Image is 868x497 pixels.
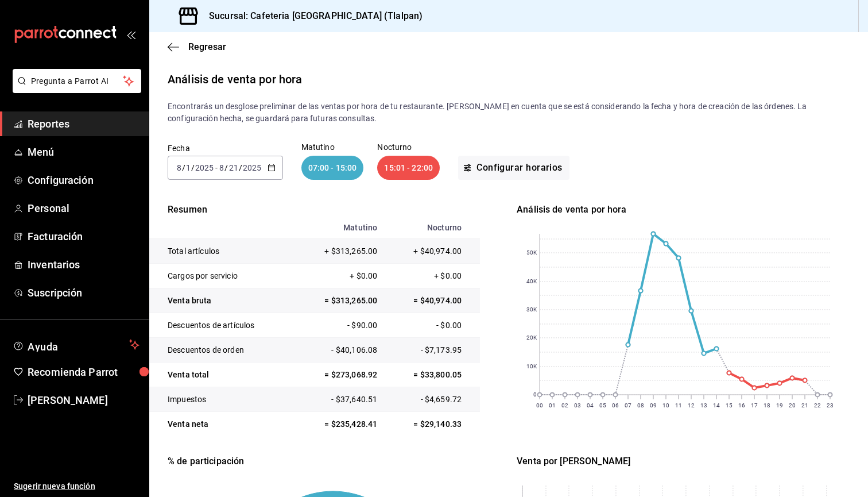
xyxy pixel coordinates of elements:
[827,402,834,409] text: 23
[533,392,537,398] text: 0
[561,402,568,409] text: 02
[383,264,480,288] td: + $0.00
[383,387,480,412] td: - $4,659.72
[31,75,123,87] span: Pregunta a Parrot AI
[297,264,383,288] td: + $0.00
[801,402,808,409] text: 21
[28,172,139,188] span: Configuración
[526,279,537,285] text: 40K
[242,163,262,172] input: ----
[195,163,214,172] input: ----
[526,364,537,370] text: 10K
[713,402,720,409] text: 14
[228,163,239,172] input: --
[168,144,283,152] label: Fecha
[297,387,383,412] td: - $37,640.51
[574,402,581,409] text: 03
[549,402,556,409] text: 01
[149,313,297,338] td: Descuentos de artículos
[168,41,226,52] button: Regresar
[297,217,383,239] th: Matutino
[776,402,783,409] text: 19
[28,116,139,132] span: Reportes
[149,363,297,387] td: Venta total
[517,454,847,468] div: Venta por [PERSON_NAME]
[751,402,758,409] text: 17
[814,402,821,409] text: 22
[458,156,569,180] button: Configurar horarios
[688,402,695,409] text: 12
[28,285,139,300] span: Suscripción
[383,313,480,338] td: - $0.00
[297,288,383,313] td: = $313,265.00
[126,30,135,39] button: open_drawer_menu
[297,363,383,387] td: = $273,068.92
[149,264,297,288] td: Cargos por servicio
[28,144,139,160] span: Menú
[297,338,383,363] td: - $40,106.08
[587,402,594,409] text: 04
[536,402,543,409] text: 00
[377,156,440,180] div: 15:01 - 22:00
[28,257,139,272] span: Inventarios
[149,412,297,437] td: Venta neta
[650,402,657,409] text: 09
[662,402,669,409] text: 10
[383,239,480,264] td: + $40,974.00
[526,250,537,256] text: 50K
[297,313,383,338] td: - $90.00
[219,163,224,172] input: --
[383,338,480,363] td: - $7,173.95
[191,163,195,172] span: /
[149,387,297,412] td: Impuestos
[8,83,141,95] a: Pregunta a Parrot AI
[28,392,139,408] span: [PERSON_NAME]
[188,41,226,52] span: Regresar
[383,363,480,387] td: = $33,800.05
[738,402,745,409] text: 16
[675,402,682,409] text: 11
[149,338,297,363] td: Descuentos de orden
[377,143,440,151] p: Nocturno
[176,163,182,172] input: --
[149,288,297,313] td: Venta bruta
[28,201,139,216] span: Personal
[383,217,480,239] th: Nocturno
[764,402,770,409] text: 18
[149,239,297,264] td: Total artículos
[297,412,383,437] td: = $235,428.41
[215,163,218,172] span: -
[301,156,364,180] div: 07:00 - 15:00
[517,203,847,217] div: Análisis de venta por hora
[599,402,606,409] text: 05
[14,480,139,492] span: Sugerir nueva función
[625,402,631,409] text: 07
[28,364,139,380] span: Recomienda Parrot
[612,402,619,409] text: 06
[301,143,364,151] p: Matutino
[28,229,139,244] span: Facturación
[200,9,423,23] h3: Sucursal: Cafeteria [GEOGRAPHIC_DATA] (Tlalpan)
[13,69,141,93] button: Pregunta a Parrot AI
[383,412,480,437] td: = $29,140.33
[383,288,480,313] td: = $40,974.00
[168,71,302,88] div: Análisis de venta por hora
[168,101,850,125] p: Encontrarás un desglose preliminar de las ventas por hora de tu restaurante. [PERSON_NAME] en cue...
[526,335,537,341] text: 20K
[239,163,242,172] span: /
[149,203,480,217] p: Resumen
[637,402,644,409] text: 08
[182,163,185,172] span: /
[700,402,707,409] text: 13
[28,338,125,352] span: Ayuda
[168,454,498,468] div: % de participación
[224,163,228,172] span: /
[726,402,733,409] text: 15
[789,402,796,409] text: 20
[185,163,191,172] input: --
[526,307,537,313] text: 30K
[297,239,383,264] td: + $313,265.00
